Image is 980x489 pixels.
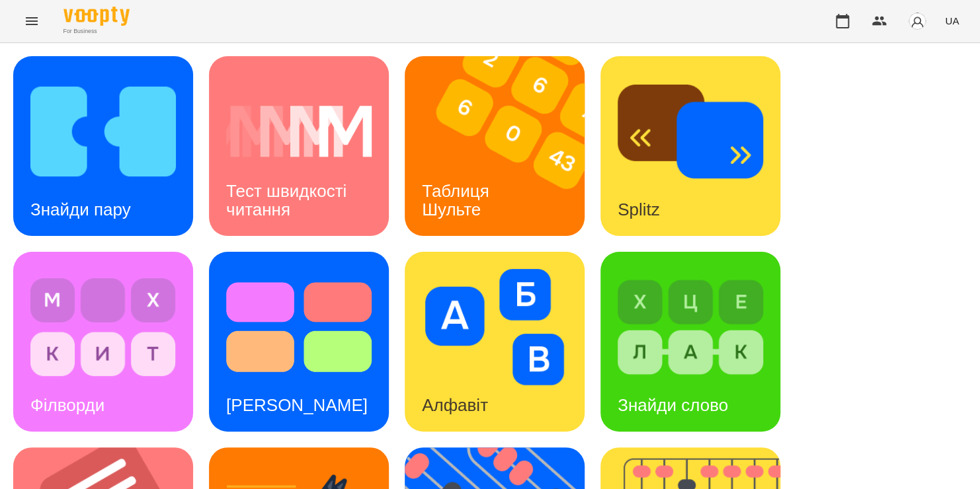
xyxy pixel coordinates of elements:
[30,395,104,415] h3: Філворди
[209,56,389,236] a: Тест швидкості читанняТест швидкості читання
[600,252,780,432] a: Знайди словоЗнайди слово
[226,395,368,415] h3: [PERSON_NAME]
[16,5,48,37] button: Menu
[226,269,372,385] img: Тест Струпа
[940,9,964,33] button: UA
[30,269,176,385] img: Філворди
[405,56,601,236] img: Таблиця Шульте
[945,14,959,28] span: UA
[405,56,585,236] a: Таблиця ШультеТаблиця Шульте
[13,252,193,432] a: ФілвордиФілворди
[618,200,660,219] h3: Splitz
[618,395,728,415] h3: Знайди слово
[422,269,567,385] img: Алфавіт
[13,56,193,236] a: Знайди паруЗнайди пару
[405,252,585,432] a: АлфавітАлфавіт
[600,56,780,236] a: SplitzSplitz
[30,200,131,219] h3: Знайди пару
[63,27,130,36] span: For Business
[226,181,351,219] h3: Тест швидкості читання
[63,7,130,26] img: Voopty Logo
[422,395,488,415] h3: Алфавіт
[209,252,389,432] a: Тест Струпа[PERSON_NAME]
[908,12,926,30] img: avatar_s.png
[422,181,494,219] h3: Таблиця Шульте
[30,73,176,190] img: Знайди пару
[618,73,763,190] img: Splitz
[226,73,372,190] img: Тест швидкості читання
[618,269,763,385] img: Знайди слово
